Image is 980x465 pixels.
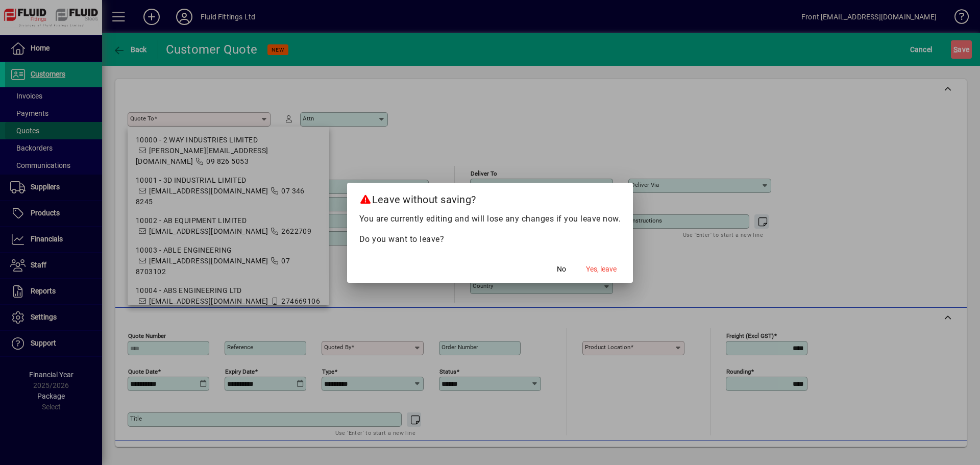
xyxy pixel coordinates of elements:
button: Yes, leave [582,260,621,279]
button: No [545,260,578,279]
h2: Leave without saving? [347,183,633,212]
p: You are currently editing and will lose any changes if you leave now. [359,213,621,225]
span: No [557,264,566,275]
span: Yes, leave [586,264,617,275]
p: Do you want to leave? [359,233,621,246]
